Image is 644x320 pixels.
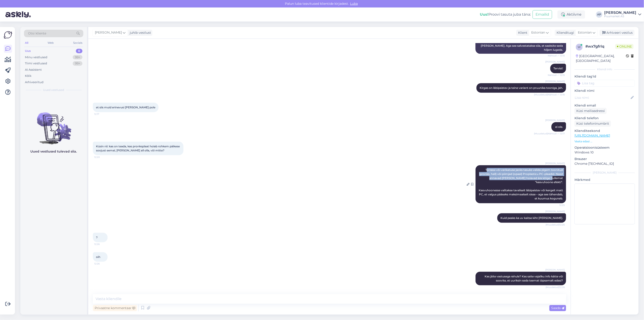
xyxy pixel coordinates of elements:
[553,67,563,70] span: Tervist!
[545,268,565,272] span: [PERSON_NAME]
[574,80,635,87] input: Lisa tag
[476,34,566,54] div: Tere, ma suunan selle küsimuse kolleegile, kes selle teema eest vastutab. Vastuse saamine võib ve...
[545,80,565,83] span: [PERSON_NAME]
[557,10,585,19] div: Aktiivne
[96,145,180,152] span: Küsin nii: kas on teada, kas pronksplaat hoiab rohkem päikese soojust eemal, [PERSON_NAME] all ol...
[94,242,111,246] span: 12:26
[578,45,581,49] span: w
[96,255,100,259] span: oih
[574,108,607,114] div: Küsi meiliaadressi
[600,30,634,36] div: Arhiveeri vestlus
[531,30,545,35] span: Estonian
[574,103,635,108] p: Kliendi email
[24,40,29,46] div: All
[574,139,635,143] p: Vaata edasi ...
[500,216,563,220] span: Kuid peaks ka uv kaitse kiht [PERSON_NAME].
[574,88,635,93] p: Kliendi nimi
[596,11,602,18] div: AP
[545,119,565,122] span: [PERSON_NAME]
[73,61,82,66] div: 99+
[31,149,77,154] p: Uued vestlused tulevad siia.
[576,54,626,63] div: [GEOGRAPHIC_DATA], [GEOGRAPHIC_DATA]
[545,223,565,226] span: (Muudetud) 12:26
[94,112,111,116] span: 12:17
[25,55,47,60] div: Minu vestlused
[574,150,635,155] p: Windows 10
[545,162,565,165] span: [PERSON_NAME]
[47,40,55,46] div: Web
[548,54,565,57] span: Nähtud ✓ 12:15
[574,145,635,150] p: Operatsioonisüsteem
[574,67,635,71] div: Kliendi info
[96,236,98,239] span: ?
[94,262,111,265] span: 12:26
[25,61,47,66] div: Tiimi vestlused
[76,49,82,53] div: 0
[95,30,122,35] span: [PERSON_NAME]
[4,31,12,39] img: Askly Logo
[604,11,636,15] div: [PERSON_NAME]
[574,128,635,133] p: Klienditeekond
[93,305,137,311] div: Privaatne kommentaar
[548,204,565,207] span: 12:25
[545,286,565,289] span: (Muudetud) 12:26
[480,12,531,17] div: Proovi tasuta juba täna:
[480,12,488,17] b: Uus!
[574,133,610,138] a: [URL][DOMAIN_NAME]
[574,157,635,161] p: Brauser
[516,30,527,35] div: Klient
[555,125,563,128] span: ei ole.
[575,95,630,100] input: Lisa nimi
[574,161,635,166] p: Chrome [TECHNICAL_ID]
[485,275,564,282] span: Kas jäite vastusega rahule? Kas saite vajaliku info kätte või soovite, et uuriksin seda teemat tä...
[480,86,563,90] span: Kirgas on läbipaistev ja teine variant on pruunika tooniga, jah.
[615,44,634,49] span: Online
[548,73,565,77] span: Nähtud ✓ 12:15
[545,210,565,213] span: [PERSON_NAME]
[574,177,635,182] p: Märkmed
[578,30,592,35] span: Estonian
[25,68,42,72] div: AI Assistent
[585,44,615,49] div: # wx7gfrlq
[43,88,64,92] span: Uued vestlused
[545,60,565,63] span: [PERSON_NAME]
[604,11,641,18] a: [PERSON_NAME]Puumarket AS
[534,93,565,96] span: (Muudetud) Nähtud ✓ 12:16
[604,15,636,18] div: Puumarket AS
[349,2,359,6] span: Luba
[128,30,151,35] div: juhib vestlust
[574,116,635,121] p: Kliendi telefon
[94,155,111,159] span: 12:20
[20,104,87,145] img: No chats
[551,306,564,310] span: Saada
[28,31,46,36] span: Otsi kliente
[25,49,31,53] div: Uus
[479,168,564,200] span: Terrassi või varikatuse jaoks tasuks valida pigem toonitud (pronks, hall) või piimjad (opaal) Pro...
[574,171,635,175] div: [PERSON_NAME]
[533,10,552,19] button: Emailid
[25,80,43,85] div: Arhiveeritud
[72,40,83,46] div: Socials
[534,132,565,135] span: (Muudetud) Nähtud ✓ 12:17
[574,121,611,127] div: Küsi telefoninumbrit
[574,74,635,79] p: Kliendi tag'id
[25,74,31,78] div: Kõik
[555,30,574,35] div: Klienditugi
[96,106,155,109] span: et siis muid erinevusi [PERSON_NAME] pole
[73,55,82,60] div: 99+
